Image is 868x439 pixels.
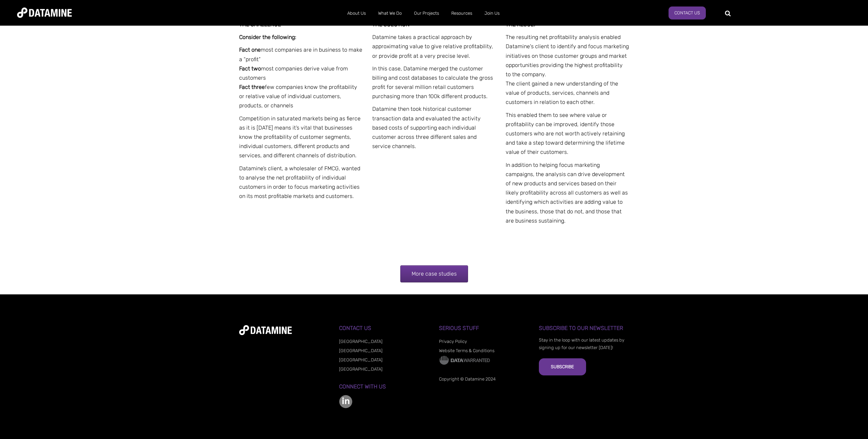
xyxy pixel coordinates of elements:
img: Data Warranted Logo [439,355,490,365]
button: Subscribe [539,358,586,375]
img: Datamine [17,8,72,18]
a: More case studies [400,265,468,282]
p: In addition to helping focus marketing campaigns, the analysis can drive development of new produ... [506,160,629,225]
a: Our Projects [408,4,445,22]
strong: Fact one [239,46,261,53]
strong: THE CHALLENGE [239,21,281,28]
a: About Us [341,4,372,22]
p: Datamine then took historical customer transaction data and evaluated the activity based costs of... [372,104,496,151]
p: Stay in the loop with our latest updates by signing up for our newsletter [DATE]! [539,336,629,351]
a: [GEOGRAPHIC_DATA] [339,348,383,353]
a: Website Terms & Conditions [439,348,494,353]
img: linkedin-color [339,395,352,408]
strong: Fact three [239,84,265,90]
a: Join Us [478,4,506,22]
h3: Connect with us [339,384,429,390]
p: Datamine’s client, a wholesaler of FMCG, wanted to analyse the net profitability of individual cu... [239,164,363,201]
p: most companies are in business to make a “profit” most companies derive value from customers few ... [239,45,363,110]
a: [GEOGRAPHIC_DATA] [339,367,383,372]
a: Resources [445,4,478,22]
h3: Contact Us [339,325,429,331]
p: Competition in saturated markets being as fierce as it is [DATE] means it’s vital that businesses... [239,114,363,160]
h3: Subscribe to our Newsletter [539,325,629,331]
strong: Fact two [239,65,261,72]
img: datamine-logo-white [239,325,292,335]
a: Contact Us [669,6,706,19]
strong: THE RESULT [506,21,536,28]
p: Datamine takes a practical approach by approximating value to give relative profitability, or pro... [372,32,496,61]
strong: Consider the following: [239,34,296,40]
p: Copyright © Datamine 2024 [439,375,529,383]
a: [GEOGRAPHIC_DATA] [339,339,383,344]
a: [GEOGRAPHIC_DATA] [339,357,383,362]
p: This enabled them to see where value or profitability can be improved, identify those customers w... [506,110,629,157]
strong: THE SOLUTION [372,21,410,28]
h3: Serious Stuff [439,325,529,331]
a: Privacy Policy [439,339,467,344]
p: The resulting net profitability analysis enabled Datamine's client to identify and focus marketin... [506,32,629,107]
p: In this case, Datamine merged the customer billing and cost databases to calculate the gross prof... [372,64,496,101]
a: What We Do [372,4,408,22]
